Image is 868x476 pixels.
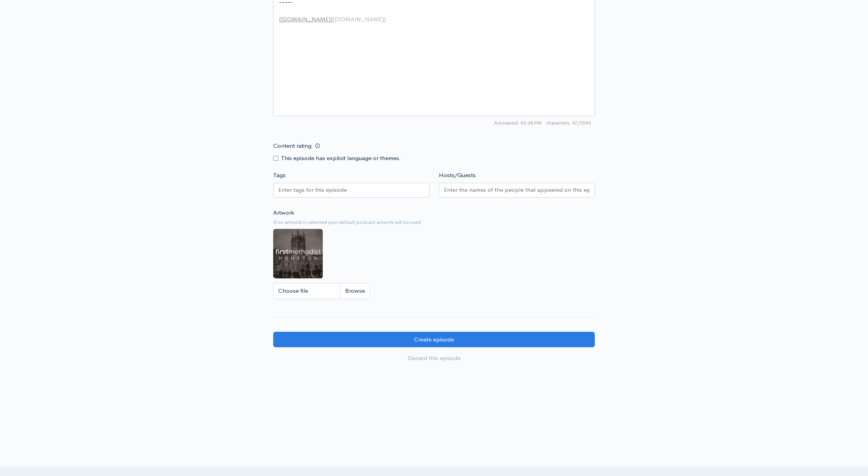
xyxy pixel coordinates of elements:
label: Hosts/Guests [439,171,476,180]
a: Discard this episode [273,350,595,366]
span: [DOMAIN_NAME] [281,15,330,23]
label: This episode has explicit language or themes. [281,154,401,163]
span: ( [332,15,334,23]
span: ] [330,15,332,23]
span: Autosaved: 03:28 PM [494,119,541,126]
small: If no artwork is selected your default podcast artwork will be used [273,218,595,226]
label: Tags [273,171,286,180]
label: Content rating [273,138,312,154]
input: Create episode [273,332,595,348]
label: Artwork [273,208,294,217]
span: 37/2000 [546,119,591,126]
input: Enter the names of the people that appeared on this episode [444,186,590,194]
span: [DOMAIN_NAME] [334,15,384,23]
span: ) [384,15,386,23]
span: [ [279,15,281,23]
input: Enter tags for this episode [278,186,348,194]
